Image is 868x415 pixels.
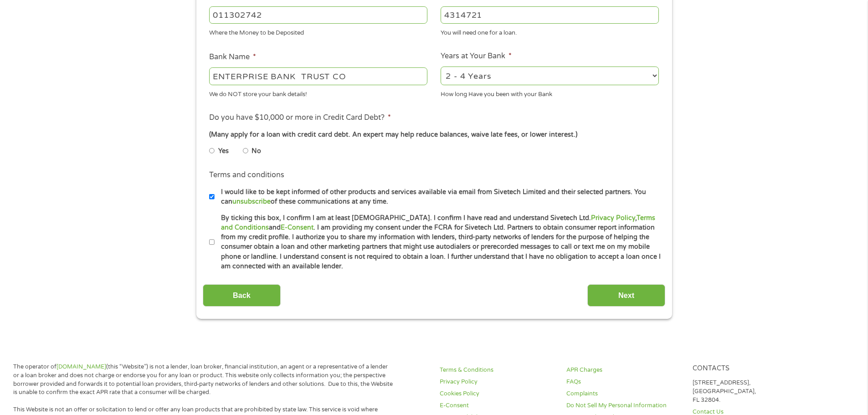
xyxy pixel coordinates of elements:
[566,389,682,398] a: Complaints
[56,363,106,370] a: [DOMAIN_NAME]
[440,401,555,410] a: E-Consent
[209,6,427,24] input: 263177916
[566,366,682,374] a: APR Charges
[441,51,512,61] label: Years at Your Bank
[693,379,808,405] p: [STREET_ADDRESS], [GEOGRAPHIC_DATA], FL 32804.
[566,378,682,386] a: FAQs
[441,87,659,99] div: How long Have you been with your Bank
[281,224,313,231] a: E-Consent
[209,130,658,140] div: (Many apply for a loan with credit card debt. An expert may help reduce balances, waive late fees...
[252,146,261,156] label: No
[566,401,682,410] a: Do Not Sell My Personal Information
[232,198,271,205] a: unsubscribe
[441,6,659,24] input: 345634636
[440,389,555,398] a: Cookies Policy
[587,284,665,307] input: Next
[13,363,393,397] p: The operator of (this “Website”) is not a lender, loan broker, financial institution, an agent or...
[440,366,555,374] a: Terms & Conditions
[441,26,659,38] div: You will need one for a loan.
[218,146,229,156] label: Yes
[221,214,655,231] a: Terms and Conditions
[209,26,427,38] div: Where the Money to be Deposited
[693,364,808,373] h4: Contacts
[209,87,427,99] div: We do NOT store your bank details!
[209,170,284,180] label: Terms and conditions
[203,284,281,307] input: Back
[215,187,662,207] label: I would like to be kept informed of other products and services available via email from Sivetech...
[209,113,391,123] label: Do you have $10,000 or more in Credit Card Debt?
[209,52,256,62] label: Bank Name
[215,213,662,272] label: By ticking this box, I confirm I am at least [DEMOGRAPHIC_DATA]. I confirm I have read and unders...
[440,378,555,386] a: Privacy Policy
[591,214,635,222] a: Privacy Policy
